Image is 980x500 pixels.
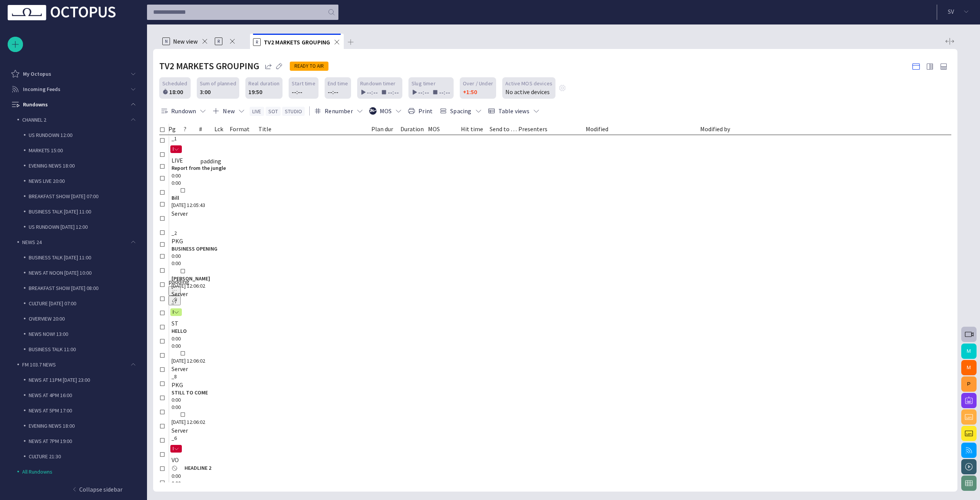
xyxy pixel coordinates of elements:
div: OVERVIEW 20:00 [21,311,139,326]
div: US RUNDOWN 12:00 [21,127,139,143]
div: RTV2 MARKETS GROUPING [250,34,344,49]
div: ? [184,123,199,135]
p: MARKETS 15:00 [29,147,139,154]
p: BREAKFAST SHOW [DATE] 07:00 [29,192,139,200]
div: Send to LiveU [490,123,518,135]
div: +1:50 [463,87,477,96]
button: P [961,376,977,392]
img: Octopus News Room [8,5,116,20]
div: NEWS AT NOON [DATE] 10:00 [21,265,139,280]
ul: main menu [8,66,139,482]
p: EVENING NEWS 18:00 [29,162,139,169]
div: Pg [168,123,184,135]
div: EVENING NEWS 18:00 [21,158,139,173]
div: NNew view [159,34,212,49]
span: Report from the jungle [171,164,278,172]
button: N [170,142,182,156]
p: NEWS AT NOON [DATE] 10:00 [29,269,139,277]
div: BUSINESS OPENING [171,245,278,252]
div: Hit time [461,123,490,135]
p: S V [948,7,954,16]
span: N [173,146,173,152]
div: _8 [171,373,181,380]
div: 0:00 [171,172,194,179]
button: R [170,305,182,319]
div: PKG [171,381,183,389]
p: US RUNDOWN [DATE] 12:00 [29,223,139,231]
div: Modified by [700,123,758,135]
span: Slug timer [412,80,436,87]
div: Lck [214,123,230,135]
div: _2 [171,230,181,237]
p: NEWS 24 [22,238,132,246]
p: NEWS AT 11PM [DATE] 23:00 [29,376,139,384]
div: 0:00 [171,252,194,260]
div: 0:00 [171,404,184,411]
div: NEWS AT 11PM [DATE] 23:00 [21,372,139,388]
button: N [170,442,182,456]
div: BREAKFAST SHOW [DATE] 08:00 [21,280,139,296]
div: Plan dur [371,123,400,135]
div: 31/08 12:06:02 [171,282,208,290]
div: PKG [171,237,183,245]
div: NEWS AT 5PM 17:00 [21,403,139,418]
span: Over / Under [463,80,493,87]
div: CULTURE 21:30 [21,449,139,464]
div: # [199,123,214,135]
span: HEADLINE 2 [185,464,278,472]
button: New [211,104,247,118]
p: BUSINESS TALK [DATE] 11:00 [29,254,139,261]
p: US RUNDOWN 12:00 [29,131,139,139]
span: READY TO AIR [290,59,328,74]
button: SOT [266,107,281,116]
p: NEWS AT 5PM 17:00 [29,407,139,414]
div: padding [200,156,221,166]
div: BUSINESS TALK [DATE] 11:00 [21,250,139,265]
div: 3:00 [200,87,211,96]
span: TV2 MARKETS GROUPING [264,38,330,46]
button: M [961,344,977,359]
span: Sum of planned [200,80,236,87]
div: 19:50 [248,87,262,96]
span: STILL TO COME [171,389,278,396]
div: MOS [428,123,461,135]
div: Fletcher [171,275,210,282]
div: 0:00 [171,335,194,342]
div: Title [258,123,371,135]
p: CHANNEL 2 [22,116,132,124]
div: Server [171,426,188,435]
span: R [173,309,173,315]
div: Format [230,123,258,135]
button: Rundown [159,104,208,118]
button: Renumber [313,104,365,118]
p: Incoming Feeds [23,85,60,93]
p: R [253,38,261,46]
span: End time [328,80,348,87]
button: STUDIO [282,107,305,116]
p: EVENING NEWS 18:00 [29,422,139,430]
div: NEWS LIVE 20:00 [21,173,139,189]
p: No active devices [505,87,550,96]
span: New view [173,37,198,45]
div: VO [171,456,179,464]
div: 18:00 [169,87,187,96]
p: Rundowns [23,101,48,108]
p: CULTURE [DATE] 07:00 [29,300,139,307]
div: 0:00 [171,260,184,267]
div: 0:00 [171,480,184,487]
div: _6 [171,435,181,442]
div: MARKETS 15:00 [21,143,139,158]
div: BUSINESS TALK [DATE] 11:00 [21,204,139,219]
div: Bill [171,194,179,202]
div: Server [171,290,188,298]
